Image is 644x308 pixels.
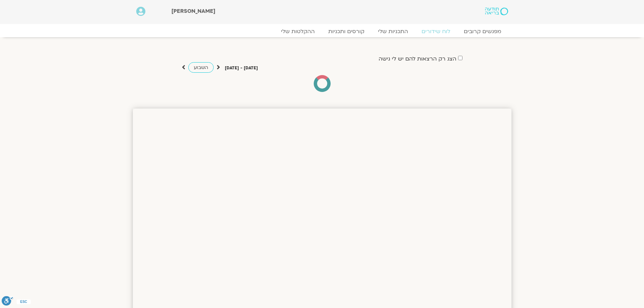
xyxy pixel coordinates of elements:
[274,28,321,35] a: ההקלטות שלי
[321,28,371,35] a: קורסים ותכניות
[194,64,208,71] span: השבוע
[171,7,215,15] span: [PERSON_NAME]
[415,28,457,35] a: לוח שידורים
[457,28,508,35] a: מפגשים קרובים
[371,28,415,35] a: התכניות שלי
[225,65,258,72] p: [DATE] - [DATE]
[379,56,456,62] label: הצג רק הרצאות להם יש לי גישה
[188,62,214,73] a: השבוע
[136,28,508,35] nav: Menu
